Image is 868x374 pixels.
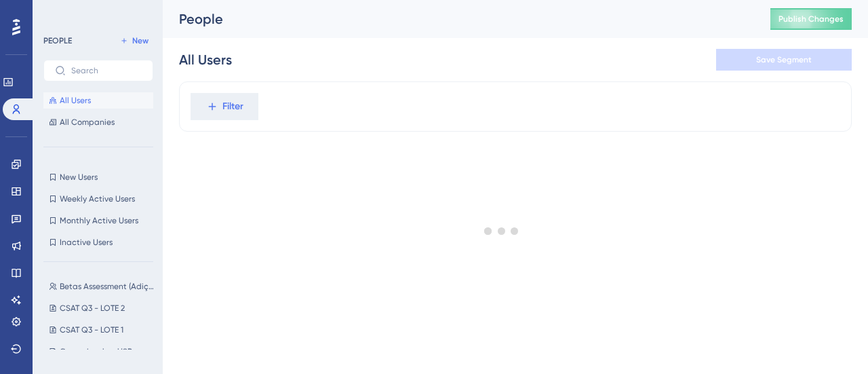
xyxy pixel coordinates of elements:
button: Save Segment [716,49,852,71]
button: All Users [43,92,153,109]
span: Weekly Active Users [60,193,135,204]
span: CSAT Q3 - LOTE 2 [60,303,125,314]
button: New Users [43,169,153,185]
span: All Users [60,95,91,106]
button: Monthly Active Users [43,212,153,229]
button: New [115,33,153,49]
button: Weekly Active Users [43,191,153,207]
input: Search [71,66,142,75]
button: Publish Changes [770,8,852,30]
button: Inactive Users [43,234,153,250]
span: Comunicado - USP [60,346,132,357]
span: All Companies [60,117,115,128]
span: Save Segment [756,54,812,65]
span: Inactive Users [60,237,113,248]
button: CSAT Q3 - LOTE 1 [43,322,161,338]
button: Comunicado - USP [43,343,161,360]
div: All Users [179,50,232,69]
div: People [179,10,736,29]
span: Betas Assessment (Adição manual) [60,281,156,292]
div: PEOPLE [43,35,72,46]
button: All Companies [43,114,153,130]
span: New [132,35,149,46]
span: CSAT Q3 - LOTE 1 [60,324,123,335]
span: Publish Changes [778,14,844,24]
button: CSAT Q3 - LOTE 2 [43,300,161,316]
button: Betas Assessment (Adição manual) [43,278,161,295]
span: Monthly Active Users [60,215,138,226]
span: New Users [60,172,98,183]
